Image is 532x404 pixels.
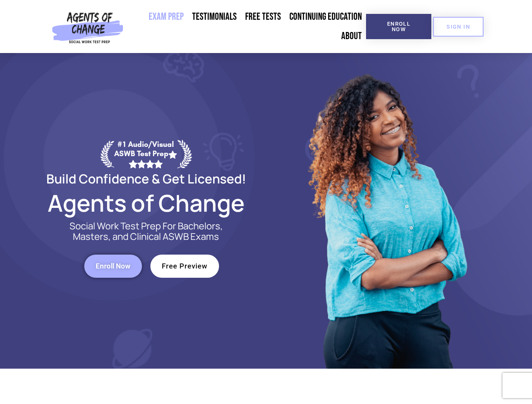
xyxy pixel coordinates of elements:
h2: Build Confidence & Get Licensed! [26,173,266,185]
a: Exam Prep [144,7,188,27]
span: SIGN IN [446,24,470,29]
a: Enroll Now [366,14,431,39]
a: Continuing Education [285,7,366,27]
p: Social Work Test Prep For Bachelors, Masters, and Clinical ASWB Exams [60,221,233,242]
a: Free Preview [150,255,219,278]
a: Free Tests [241,7,285,27]
div: #1 Audio/Visual ASWB Test Prep [114,140,177,168]
a: Testimonials [188,7,241,27]
nav: Menu [127,7,366,46]
span: Free Preview [162,263,208,270]
span: Enroll Now [96,263,131,270]
a: SIGN IN [433,17,484,37]
h2: Agents of Change [26,193,266,213]
a: About [337,27,366,46]
a: Enroll Now [84,255,142,278]
span: Enroll Now [380,21,418,32]
img: Website Image 1 (1) [302,53,471,369]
